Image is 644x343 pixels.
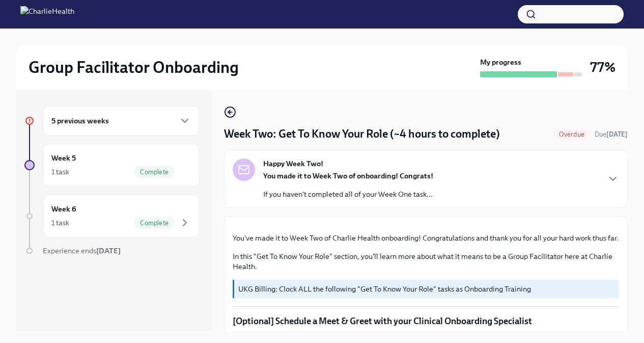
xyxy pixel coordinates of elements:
h6: 5 previous weeks [51,115,109,126]
p: In this "Get To Know Your Role" section, you'll learn more about what it means to be a Group Faci... [233,251,619,272]
h6: Week 6 [51,203,76,215]
h6: Week 5 [51,152,76,164]
p: [Optional] Schedule a Meet & Greet with your Clinical Onboarding Specialist [233,315,619,327]
p: UKG Billing: Clock ALL the following "Get To Know Your Role" tasks as Onboarding Training [238,284,615,294]
strong: Happy Week Two! [263,159,323,169]
span: Complete [134,168,175,176]
strong: [DATE] [606,130,628,138]
span: Due [595,130,628,138]
p: If you haven't completed all of your Week One task... [263,189,433,199]
h2: Group Facilitator Onboarding [29,57,239,77]
div: 5 previous weeks [43,106,200,136]
span: Experience ends [43,246,121,255]
p: You've made it to Week Two of Charlie Health onboarding! Congratulations and thank you for all yo... [233,233,619,243]
span: Complete [134,219,175,227]
h4: Week Two: Get To Know Your Role (~4 hours to complete) [224,126,500,142]
h3: 77% [590,58,615,76]
a: Week 61 taskComplete [24,195,200,238]
div: 1 task [51,218,69,228]
strong: [DATE] [96,246,121,255]
img: CharlieHealth [20,6,74,22]
span: September 22nd, 2025 10:00 [595,129,628,139]
strong: You made it to Week Two of onboarding! Congrats! [263,171,433,180]
div: 1 task [51,167,69,177]
a: Week 51 taskComplete [24,144,200,187]
strong: My progress [480,57,521,67]
span: Overdue [553,130,591,138]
